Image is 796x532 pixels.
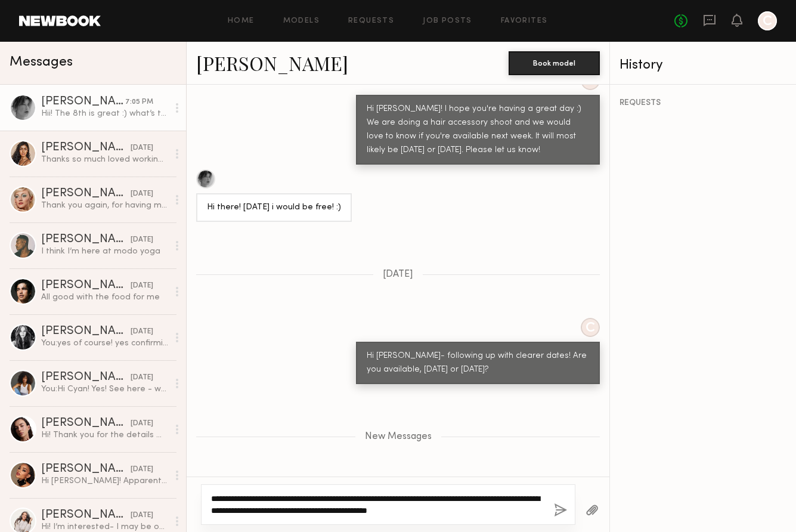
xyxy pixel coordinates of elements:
[41,234,131,246] div: [PERSON_NAME]
[228,17,255,25] a: Home
[383,270,413,280] span: [DATE]
[41,383,168,395] div: You: Hi Cyan! Yes! See here - we'll see you at 8am at [GEOGRAPHIC_DATA]
[41,338,168,349] div: You: yes of course! yes confirming you're call time is 9am
[41,509,131,521] div: [PERSON_NAME]
[283,17,320,25] a: Models
[41,463,131,475] div: [PERSON_NAME]
[131,326,153,338] div: [DATE]
[41,326,131,338] div: [PERSON_NAME]
[365,432,432,442] span: New Messages
[41,372,131,383] div: [PERSON_NAME]
[131,234,153,246] div: [DATE]
[131,510,153,521] div: [DATE]
[131,280,153,292] div: [DATE]
[620,58,786,72] div: History
[41,246,168,257] div: I think I’m here at modo yoga
[41,417,131,429] div: [PERSON_NAME]
[758,11,777,30] a: C
[41,200,168,211] div: Thank you again, for having me - I can not wait to see photos! 😊
[501,17,548,25] a: Favorites
[509,57,600,67] a: Book model
[41,96,125,108] div: [PERSON_NAME]
[367,103,589,157] div: Hi [PERSON_NAME]! I hope you're having a great day :) We are doing a hair accessory shoot and we ...
[41,292,168,303] div: All good with the food for me
[125,97,153,108] div: 7:05 PM
[131,143,153,154] div: [DATE]
[131,372,153,383] div: [DATE]
[131,188,153,200] div: [DATE]
[196,50,348,76] a: [PERSON_NAME]
[509,51,600,75] button: Book model
[41,154,168,165] div: Thanks so much loved working with you all :)
[41,475,168,487] div: Hi [PERSON_NAME]! Apparently I had my notifications off, my apologies. Are you still looking to s...
[423,17,472,25] a: Job Posts
[41,280,131,292] div: [PERSON_NAME]
[41,429,168,441] div: Hi! Thank you for the details ✨ Got it If there’s 2% lactose-free milk, that would be perfect. Th...
[10,55,73,69] span: Messages
[41,108,168,119] div: Hii! The 8th is great :) what’s the budget for this btw?
[131,464,153,475] div: [DATE]
[131,418,153,429] div: [DATE]
[41,142,131,154] div: [PERSON_NAME]
[348,17,394,25] a: Requests
[367,349,589,377] div: Hi [PERSON_NAME]- following up with clearer dates! Are you available, [DATE] or [DATE]?
[620,99,786,107] div: REQUESTS
[41,188,131,200] div: [PERSON_NAME]
[207,201,341,215] div: Hi there! [DATE] i would be free! :)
